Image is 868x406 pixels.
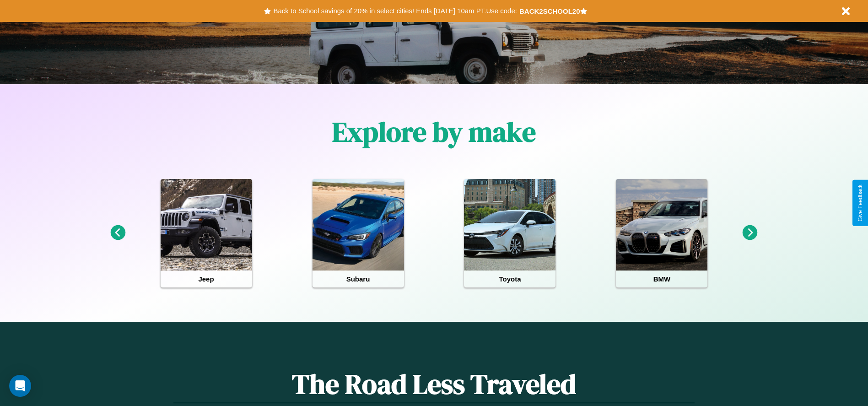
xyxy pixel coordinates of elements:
div: Open Intercom Messenger [9,375,31,397]
button: Back to School savings of 20% in select cities! Ends [DATE] 10am PT.Use code: [271,5,519,17]
h1: The Road Less Traveled [173,365,694,403]
b: BACK2SCHOOL20 [519,7,580,15]
h4: Jeep [161,271,252,287]
div: Give Feedback [857,184,863,222]
h4: Subaru [313,271,404,287]
h4: BMW [616,271,707,287]
h1: Explore by make [332,113,536,151]
h4: Toyota [464,271,555,287]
